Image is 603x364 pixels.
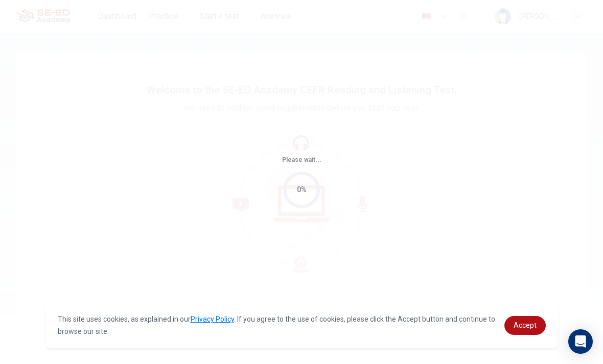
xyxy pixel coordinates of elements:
[297,184,307,196] div: 0%
[514,321,537,329] span: Accept
[504,316,546,335] a: dismiss cookie message
[568,329,593,354] div: Open Intercom Messenger
[282,156,321,163] span: Please wait...
[45,303,558,348] div: cookieconsent
[58,315,495,335] span: This site uses cookies, as explained in our . If you agree to the use of cookies, please click th...
[191,315,234,323] a: Privacy Policy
